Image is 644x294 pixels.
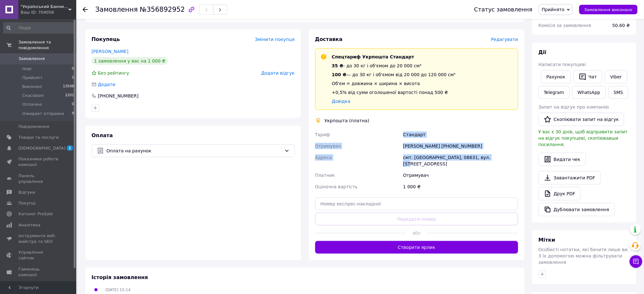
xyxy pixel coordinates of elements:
a: Друк PDF [539,187,581,200]
span: 1 [67,145,73,151]
span: Повідомлення [18,124,49,130]
div: Ваш ID: 704058 [21,10,76,15]
span: Покупці [18,200,36,206]
span: Тариф [315,132,330,137]
span: Панель управління [18,173,59,184]
span: [DATE] 15:14 [105,288,131,292]
button: Видати чек [539,153,586,166]
span: Товари та послуги [18,135,59,140]
span: Запит на відгук про компанію [539,104,609,110]
span: Показники роботи компанії [18,156,59,168]
span: Оціночна вартість [315,184,358,189]
span: Редагувати [491,37,518,42]
div: [PERSON_NAME] [PHONE_NUMBER] [402,140,519,152]
button: Дублювати замовлення [539,203,615,216]
span: №356892952 [140,6,185,13]
button: Замовлення виконано [579,5,638,14]
span: Оплата на рахунок [106,147,282,154]
span: Управління сайтом [18,250,59,261]
span: Замовлення виконано [584,7,633,12]
span: 2201 [65,93,74,98]
input: Пошук [3,22,75,34]
span: Адреса [315,155,332,160]
span: "Український Банний Маркет" [21,4,68,10]
div: — до 30 кг і об'ємом від 20 000 до 120 000 см³ [332,71,456,78]
span: Оплата [92,132,113,138]
span: 50.60 ₴ [613,23,630,28]
button: Чат з покупцем [630,255,642,268]
button: Скопіювати запит на відгук [539,113,624,126]
a: WhatsApp [572,86,606,99]
div: Статус замовлення [474,6,533,13]
a: Telegram [539,86,570,99]
a: [PERSON_NAME] [92,49,128,54]
span: Доставка [315,36,343,42]
span: Мітки [539,237,555,243]
div: 1 000 ₴ [402,181,519,192]
span: Прийнято [542,7,565,12]
div: Об'єм = довжина × ширина × висота [332,80,456,87]
button: Створити ярлик [315,241,519,254]
span: 0 [72,102,74,107]
span: Ожидает отправки [22,111,64,117]
span: Комісія за замовлення [539,23,591,28]
a: Viber [605,70,627,84]
span: Аналітика [18,222,40,228]
span: Скасовані [22,93,44,98]
div: Отримувач [402,170,519,181]
span: [DEMOGRAPHIC_DATA] [18,145,65,151]
span: Особисті нотатки, які бачите лише ви. З їх допомогою можна фільтрувати замовлення [539,247,629,265]
span: Відгуки [18,190,35,195]
span: Замовлення [18,56,45,62]
span: Покупець [92,36,120,42]
div: Повернутися назад [83,6,88,13]
span: Додати відгук [261,70,295,76]
a: Завантажити PDF [539,171,601,184]
span: 13598 [63,84,74,90]
div: [PHONE_NUMBER] [97,93,139,99]
span: Нові [22,66,31,72]
span: Каталог ProSale [18,211,53,217]
span: Платник [315,173,335,178]
input: Номер експрес-накладної [315,197,519,210]
div: 1 замовлення у вас на 1 000 ₴ [92,57,168,65]
span: Дії [539,49,546,55]
span: У вас є 30 днів, щоб відправити запит на відгук покупцеві, скопіювавши посилання. [539,129,628,147]
span: Гаманець компанії [18,266,59,278]
span: Замовлення та повідомлення [18,39,76,51]
div: Укрпошта (платна) [323,117,371,124]
span: Історія замовлення [92,274,148,280]
span: Прийняті [22,75,42,81]
span: Змінити покупця [255,37,295,42]
a: Довідка [332,99,350,104]
span: Інструменти веб-майстра та SEO [18,233,59,244]
span: Додати [98,82,115,87]
button: Рахунок [541,70,571,84]
span: Написати покупцеві [539,62,586,67]
span: 100 ₴ [332,72,347,77]
span: Спецтариф Укрпошта Стандарт [332,54,414,59]
span: 9 [72,111,74,117]
div: +0,5% від суми оголошеної вартості понад 500 ₴ [332,89,456,96]
span: Без рейтингу [98,70,129,76]
span: або [406,230,427,236]
button: SMS [608,86,629,99]
span: Замовлення [95,6,138,13]
span: Оплачені [22,102,42,107]
div: - до 30 кг і об'ємом до 20 000 см³ [332,63,456,69]
span: 0 [72,66,74,72]
span: Отримувач [315,144,341,149]
span: 2 [72,75,74,81]
span: Виконані [22,84,42,90]
div: смт. [GEOGRAPHIC_DATA], 08631, вул. [STREET_ADDRESS] [402,152,519,170]
button: Чат [573,70,602,84]
span: 35 ₴ [332,63,343,68]
div: Стандарт [402,129,519,140]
